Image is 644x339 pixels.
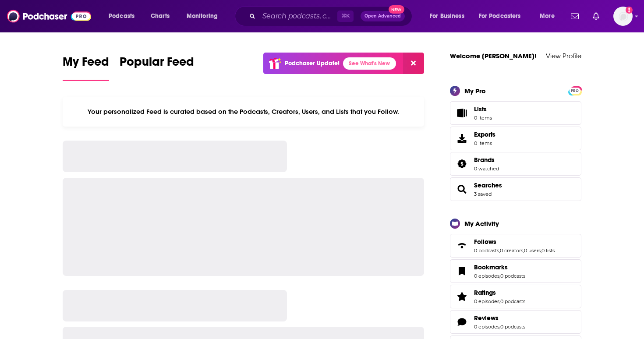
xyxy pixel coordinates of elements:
[474,324,499,330] a: 0 episodes
[524,247,541,254] a: 0 users
[473,9,534,23] button: open menu
[541,247,541,254] span: ,
[450,177,581,201] span: Searches
[474,131,495,138] span: Exports
[430,10,464,22] span: For Business
[364,14,401,18] span: Open Advanced
[567,9,582,24] a: Show notifications dropdown
[453,107,471,119] span: Lists
[500,298,525,304] a: 0 podcasts
[109,10,134,22] span: Podcasts
[626,7,633,14] svg: Add a profile image
[474,298,499,304] a: 0 episodes
[474,247,499,254] a: 0 podcasts
[613,7,633,26] span: Logged in as lorenzaingram
[453,290,471,303] a: Ratings
[474,273,499,279] a: 0 episodes
[479,10,521,22] span: For Podcasters
[474,238,555,246] a: Follows
[450,152,581,176] span: Brands
[187,10,218,22] span: Monitoring
[424,9,475,23] button: open menu
[389,5,404,14] span: New
[450,234,581,258] span: Follows
[180,9,229,23] button: open menu
[453,158,471,170] a: Brands
[570,88,580,94] span: PRO
[499,247,500,254] span: ,
[259,9,337,23] input: Search podcasts, credits, & more...
[63,54,109,81] a: My Feed
[474,263,508,271] span: Bookmarks
[120,54,194,81] a: Popular Feed
[450,285,581,308] span: Ratings
[63,97,424,127] div: Your personalized Feed is curated based on the Podcasts, Creators, Users, and Lists that you Follow.
[453,183,471,195] a: Searches
[474,314,525,322] a: Reviews
[474,156,495,164] span: Brands
[243,6,421,26] div: Search podcasts, credits, & more...
[450,259,581,283] span: Bookmarks
[474,105,487,113] span: Lists
[285,60,340,67] p: Podchaser Update!
[500,273,525,279] a: 0 podcasts
[337,11,354,22] span: ⌘ K
[343,57,396,70] a: See What's New
[453,316,471,328] a: Reviews
[499,273,500,279] span: ,
[474,314,499,322] span: Reviews
[450,52,537,60] a: Welcome [PERSON_NAME]!
[7,8,91,25] img: Podchaser - Follow, Share and Rate Podcasts
[500,247,523,254] a: 0 creators
[474,140,495,146] span: 0 items
[474,289,496,297] span: Ratings
[474,115,492,121] span: 0 items
[63,54,109,74] span: My Feed
[589,9,603,24] a: Show notifications dropdown
[474,289,525,297] a: Ratings
[103,9,146,23] button: open menu
[474,166,499,172] a: 0 watched
[613,7,633,26] img: User Profile
[540,10,555,22] span: More
[474,238,496,246] span: Follows
[450,310,581,334] span: Reviews
[474,105,492,113] span: Lists
[523,247,524,254] span: ,
[499,298,500,304] span: ,
[474,181,502,189] a: Searches
[151,10,170,22] span: Charts
[453,265,471,277] a: Bookmarks
[361,11,405,21] button: Open AdvancedNew
[613,7,633,26] button: Show profile menu
[500,324,525,330] a: 0 podcasts
[474,156,499,164] a: Brands
[450,101,581,125] a: Lists
[474,191,492,197] a: 3 saved
[541,247,555,254] a: 0 lists
[464,219,499,228] div: My Activity
[145,9,175,23] a: Charts
[474,263,525,271] a: Bookmarks
[453,240,471,252] a: Follows
[450,127,581,150] a: Exports
[453,132,471,145] span: Exports
[534,9,566,23] button: open menu
[120,54,194,74] span: Popular Feed
[546,52,581,60] a: View Profile
[570,87,580,93] a: PRO
[499,324,500,330] span: ,
[464,87,486,95] div: My Pro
